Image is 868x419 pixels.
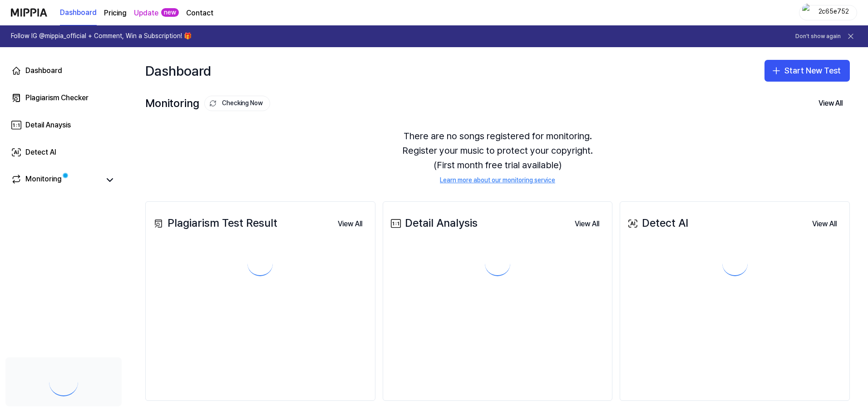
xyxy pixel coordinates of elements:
button: View All [811,94,850,112]
button: Checking Now [204,96,270,111]
div: new [161,8,179,17]
button: View All [567,215,607,233]
button: profile2c65e752 [799,5,857,20]
button: View All [330,215,370,233]
a: View All [330,214,370,233]
div: Detail Anaysis [25,120,71,131]
button: Don't show again [795,33,841,40]
div: Dashboard [145,56,211,85]
div: Detail Analysis [389,214,478,232]
div: 2c65e752 [816,7,851,17]
div: Plagiarism Test Result [151,214,277,232]
div: There are no songs registered for monitoring. Register your music to protect your copyright. (Fir... [145,118,850,196]
button: View All [805,215,844,233]
a: Dashboard [60,0,97,25]
a: Dashboard [5,60,122,82]
div: Plagiarism Checker [25,93,89,103]
a: Contact [186,8,213,19]
a: Detail Anaysis [5,114,122,136]
h1: Follow IG @mippia_official + Comment, Win a Subscription! 🎁 [11,32,192,41]
a: Pricing [104,8,127,19]
div: Detect AI [626,214,688,232]
a: Learn more about our monitoring service [440,176,555,185]
div: Monitoring [145,95,270,112]
a: View All [805,214,844,233]
img: profile [802,4,813,22]
a: Plagiarism Checker [5,87,122,109]
a: View All [567,214,607,233]
a: Update [134,8,158,19]
a: Detect AI [5,141,122,163]
div: Detect AI [25,147,56,158]
div: Monitoring [25,174,62,186]
button: Start New Test [764,60,850,82]
div: Dashboard [25,65,62,76]
a: Monitoring [11,174,100,186]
